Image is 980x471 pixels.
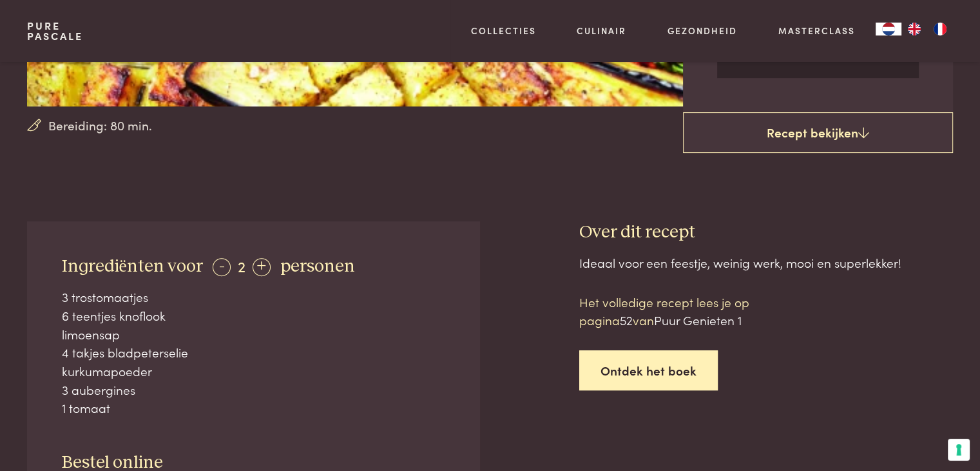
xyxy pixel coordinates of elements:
span: Puur Genieten 1 [654,311,742,328]
a: NL [876,23,901,35]
span: Bereiding: 80 min. [48,116,152,135]
a: Gezondheid [668,24,737,37]
div: 3 aubergines [62,381,446,399]
span: 52 [620,311,633,328]
a: EN [901,23,927,35]
div: 6 teentjes knoflook [62,306,446,325]
span: 2 [238,255,245,276]
button: Uw voorkeuren voor toestemming voor trackingtechnologieën [948,439,970,461]
a: Collecties [471,24,536,37]
div: 3 trostomaatjes [62,288,446,306]
div: Ideaal voor een feestje, weinig werk, mooi en superlekker! [579,254,953,272]
span: personen [280,257,355,276]
span: Ingrediënten voor [62,257,203,276]
a: PurePascale [27,21,83,41]
div: 1 tomaat [62,399,446,417]
a: Recept bekijken [683,112,953,154]
p: Het volledige recept lees je op pagina van [579,293,798,330]
a: Masterclass [778,24,855,37]
h3: Over dit recept [579,221,953,244]
div: kurkumapoeder [62,362,446,381]
div: 4 takjes bladpeterselie [62,343,446,362]
aside: Language selected: Nederlands [876,23,953,35]
a: Ontdek het boek [579,350,718,391]
ul: Language list [901,23,953,35]
div: Language [876,23,901,35]
div: + [253,258,271,276]
a: Culinair [577,24,626,37]
a: FR [927,23,953,35]
div: limoensap [62,325,446,344]
div: - [213,258,231,276]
